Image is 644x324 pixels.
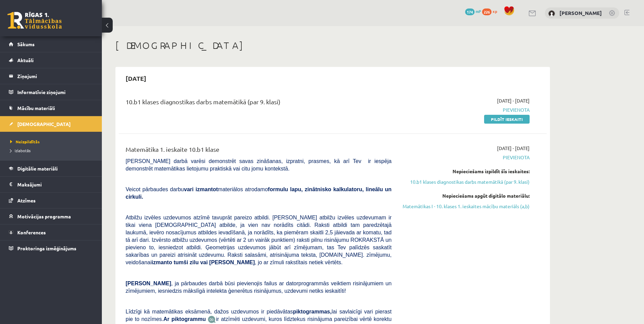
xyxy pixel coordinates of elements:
span: Izlabotās [10,148,31,153]
span: [DATE] - [DATE] [497,97,530,104]
span: Sākums [17,41,35,47]
legend: Ziņojumi [17,68,93,84]
a: Konferences [9,224,93,240]
a: Pildīt ieskaiti [484,115,530,124]
span: Motivācijas programma [17,213,71,219]
span: Līdzīgi kā matemātikas eksāmenā, dažos uzdevumos ir piedāvātas lai savlaicīgi vari pierast pie to... [126,309,391,322]
span: Mācību materiāli [17,105,55,111]
a: Rīgas 1. Tālmācības vidusskola [7,12,62,29]
span: [DEMOGRAPHIC_DATA] [17,121,71,127]
span: , ja pārbaudes darbā būsi pievienojis failus ar datorprogrammās veiktiem risinājumiem un zīmējumi... [126,281,391,294]
div: Matemātika 1. ieskaite 10.b1 klase [126,145,391,157]
b: izmanto [152,259,172,265]
b: formulu lapu, zinātnisko kalkulatoru, lineālu un cirkuli. [126,186,391,200]
span: xp [493,8,497,14]
span: [PERSON_NAME] [126,281,171,286]
div: Nepieciešams apgūt digitālo materiālu: [402,192,530,199]
div: 10.b1 klases diagnostikas darbs matemātikā (par 9. klasi) [126,97,391,110]
a: Proktoringa izmēģinājums [9,240,93,256]
a: 174 mP [465,8,481,14]
span: mP [476,8,481,14]
a: Atzīmes [9,193,93,208]
a: Sākums [9,36,93,52]
b: vari izmantot [184,186,218,192]
span: Atzīmes [17,197,36,203]
img: JfuEzvunn4EvwAAAAASUVORK5CYII= [208,316,216,323]
a: Digitālie materiāli [9,161,93,176]
a: Matemātikas I - 10. klases 1. ieskaites mācību materiāls (a,b) [402,203,530,210]
img: Ričards Jēgers [548,10,555,17]
h1: [DEMOGRAPHIC_DATA] [115,40,550,51]
a: Izlabotās [10,147,95,154]
span: Veicot pārbaudes darbu materiālos atrodamo [126,186,391,200]
a: Motivācijas programma [9,209,93,224]
span: Pievienota [402,154,530,161]
a: 10.b1 klases diagnostikas darbs matemātikā (par 9. klasi) [402,178,530,185]
b: tumši zilu vai [PERSON_NAME] [173,259,255,265]
b: Ar piktogrammu [163,316,206,322]
a: [PERSON_NAME] [559,10,602,16]
a: Neizpildītās [10,139,95,145]
span: Pievienota [402,106,530,113]
span: Aktuāli [17,57,34,63]
legend: Maksājumi [17,177,93,192]
a: Mācību materiāli [9,100,93,116]
a: Aktuāli [9,52,93,68]
h2: [DATE] [119,70,153,86]
span: Neizpildītās [10,139,40,144]
span: 174 [465,8,475,15]
a: Informatīvie ziņojumi [9,84,93,100]
a: 226 xp [482,8,500,14]
span: Proktoringa izmēģinājums [17,245,76,251]
span: Digitālie materiāli [17,165,58,172]
b: piktogrammas, [293,309,332,314]
span: [DATE] - [DATE] [497,145,530,152]
legend: Informatīvie ziņojumi [17,84,93,100]
a: Maksājumi [9,177,93,192]
span: 226 [482,8,492,15]
div: Nepieciešams izpildīt šīs ieskaites: [402,168,530,175]
span: Konferences [17,229,46,235]
a: Ziņojumi [9,68,93,84]
a: [DEMOGRAPHIC_DATA] [9,116,93,132]
span: [PERSON_NAME] darbā varēsi demonstrēt savas zināšanas, izpratni, prasmes, kā arī Tev ir iespēja d... [126,158,391,172]
span: Atbilžu izvēles uzdevumos atzīmē tavuprāt pareizo atbildi. [PERSON_NAME] atbilžu izvēles uzdevuma... [126,215,391,265]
